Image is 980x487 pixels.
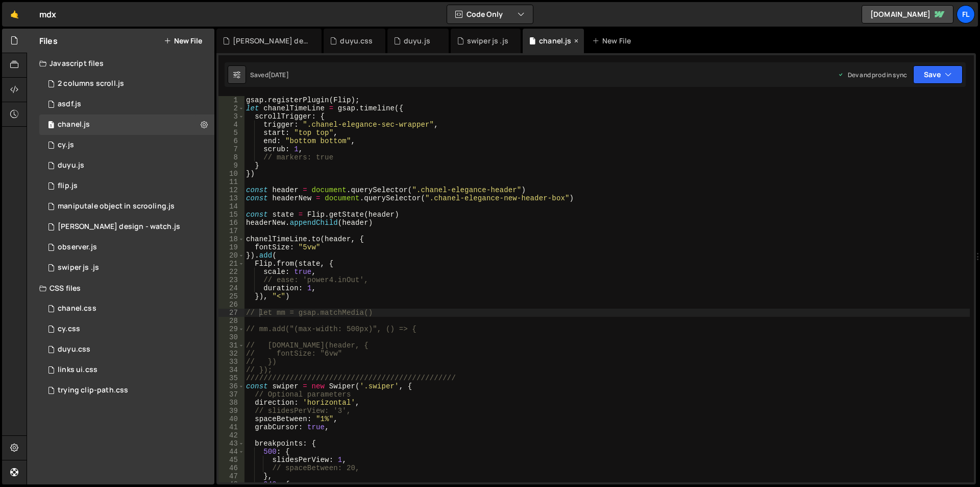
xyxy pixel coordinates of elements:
[218,219,244,227] div: 16
[268,71,289,79] div: [DATE]
[218,374,244,382] div: 35
[467,36,508,46] div: swiper js .js
[218,464,244,472] div: 46
[218,137,244,145] div: 6
[218,202,244,211] div: 14
[58,324,80,334] div: cy.css
[58,181,78,191] div: flip.js
[218,325,244,333] div: 29
[218,309,244,317] div: 27
[39,258,214,278] div: 14087/45370.js
[27,278,214,298] div: CSS files
[39,35,58,47] h2: Files
[48,122,54,130] span: 1
[39,155,214,176] div: 14087/45503.js
[218,161,244,170] div: 9
[862,5,953,24] a: [DOMAIN_NAME]
[218,145,244,153] div: 7
[39,298,214,319] div: 14087/45251.css
[218,186,244,194] div: 12
[218,439,244,448] div: 43
[58,100,81,109] div: asdf.js
[39,94,214,114] div: 14087/43937.js
[39,319,214,339] div: 14087/44196.css
[218,390,244,399] div: 37
[218,350,244,358] div: 32
[39,380,214,401] div: 14087/36400.css
[39,135,214,155] div: 14087/44148.js
[218,448,244,456] div: 44
[218,366,244,374] div: 34
[218,292,244,300] div: 25
[218,423,244,431] div: 41
[957,5,975,24] a: fl
[218,194,244,202] div: 13
[218,178,244,186] div: 11
[218,170,244,178] div: 10
[838,71,907,79] div: Dev and prod in sync
[218,276,244,284] div: 23
[39,217,214,237] div: 14087/35941.js
[218,415,244,423] div: 40
[39,114,214,135] div: 14087/45247.js
[39,196,214,217] div: 14087/36120.js
[58,365,97,375] div: links ui.css
[218,268,244,276] div: 22
[39,176,214,196] div: 14087/37273.js
[58,222,180,231] div: [PERSON_NAME] design - watch.js
[218,333,244,341] div: 30
[218,104,244,112] div: 2
[218,227,244,235] div: 17
[58,304,96,313] div: chanel.css
[218,153,244,161] div: 8
[58,141,74,150] div: cy.js
[27,53,214,74] div: Javascript files
[164,37,202,45] button: New File
[218,243,244,251] div: 19
[218,260,244,268] div: 21
[218,407,244,415] div: 39
[39,360,214,380] div: 14087/37841.css
[218,235,244,243] div: 18
[58,79,124,88] div: 2 columns scroll.js
[404,36,430,46] div: duyu.js
[218,112,244,121] div: 3
[218,211,244,219] div: 15
[58,120,90,129] div: chanel.js
[39,8,56,20] div: mdx
[218,358,244,366] div: 33
[218,399,244,407] div: 38
[218,456,244,464] div: 45
[58,263,99,272] div: swiper js .js
[58,243,97,252] div: observer.js
[218,317,244,325] div: 28
[39,74,214,94] div: 14087/36530.js
[447,5,533,24] button: Code Only
[233,36,309,46] div: [PERSON_NAME] design - watch.js
[218,284,244,292] div: 24
[218,96,244,104] div: 1
[218,472,244,480] div: 47
[218,251,244,260] div: 20
[539,36,571,46] div: chanel.js
[39,237,214,258] div: 14087/36990.js
[2,2,27,27] a: 🤙
[39,339,214,360] div: 14087/45644.css
[58,202,175,211] div: maniputale object in scrooling.js
[58,161,84,170] div: duyu.js
[913,65,963,84] button: Save
[592,36,635,46] div: New File
[58,345,90,354] div: duyu.css
[218,129,244,137] div: 5
[218,382,244,390] div: 36
[340,36,373,46] div: duyu.css
[218,300,244,309] div: 26
[218,121,244,129] div: 4
[58,386,128,395] div: trying clip-path.css
[250,71,289,79] div: Saved
[218,431,244,439] div: 42
[218,341,244,350] div: 31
